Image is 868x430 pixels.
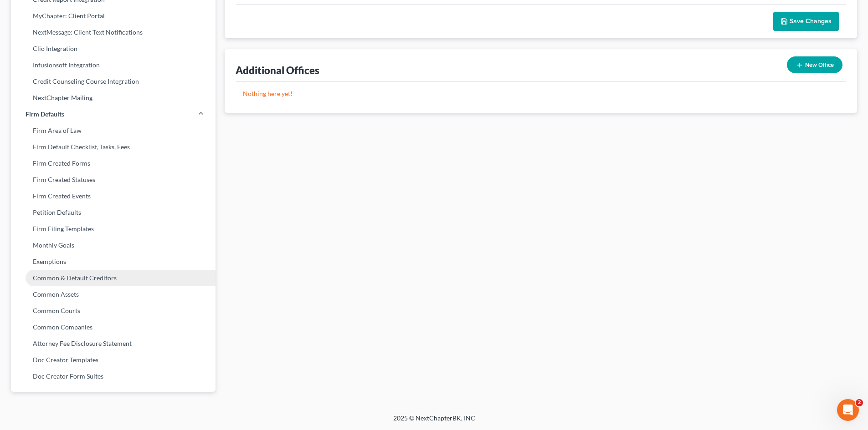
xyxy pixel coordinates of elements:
[26,110,64,119] span: Firm Defaults
[11,204,216,221] a: Petition Defaults
[787,56,842,73] button: New Office
[11,352,216,368] a: Doc Creator Templates
[11,188,216,204] a: Firm Created Events
[11,139,216,155] a: Firm Default Checklist, Tasks, Fees
[11,8,216,24] a: MyChapter: Client Portal
[11,303,216,319] a: Common Courts
[11,286,216,303] a: Common Assets
[11,122,216,139] a: Firm Area of Law
[837,399,859,421] iframe: Intercom live chat
[243,89,839,98] p: Nothing here yet!
[175,414,694,430] div: 2025 © NextChapterBK, INC
[790,17,832,25] span: Save Changes
[11,172,216,188] a: Firm Created Statuses
[11,57,216,73] a: Infusionsoft Integration
[11,90,216,106] a: NextChapter Mailing
[11,155,216,172] a: Firm Created Forms
[11,106,216,122] a: Firm Defaults
[11,40,216,57] a: Clio Integration
[11,73,216,90] a: Credit Counseling Course Integration
[11,221,216,237] a: Firm Filing Templates
[11,368,216,384] a: Doc Creator Form Suites
[236,64,319,77] div: Additional Offices
[773,12,839,31] button: Save Changes
[11,335,216,352] a: Attorney Fee Disclosure Statement
[11,270,216,286] a: Common & Default Creditors
[11,237,216,253] a: Monthly Goals
[11,319,216,335] a: Common Companies
[11,24,216,40] a: NextMessage: Client Text Notifications
[856,399,863,406] span: 2
[11,253,216,270] a: Exemptions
